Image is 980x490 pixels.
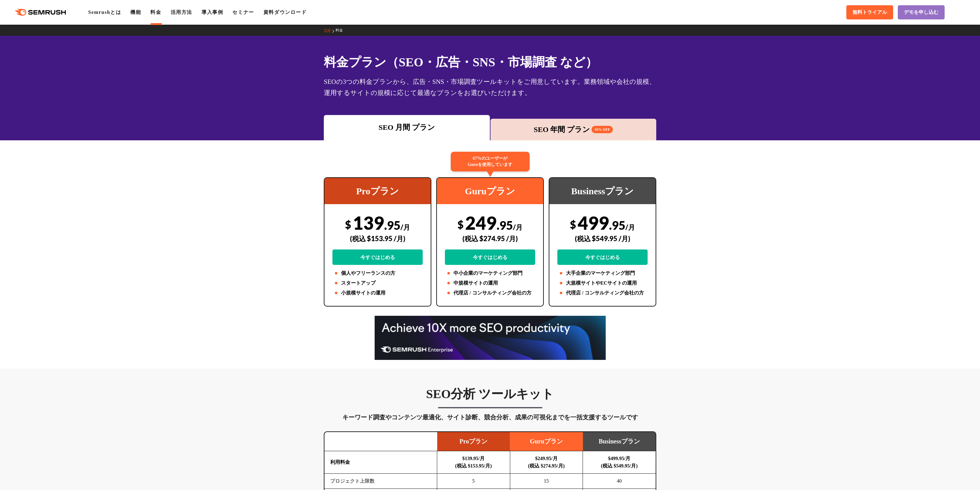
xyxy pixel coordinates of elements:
[171,10,192,15] a: 活用方法
[332,279,423,287] li: スタートアップ
[445,249,535,265] a: 今すぐはじめる
[437,432,510,451] td: Proプラン
[510,432,583,451] td: Guruプラン
[437,474,510,489] td: 5
[324,474,437,489] td: プロジェクト上限数
[445,270,535,277] li: 中小企業のマーケティング部門
[327,122,487,133] div: SEO 月間 プラン
[528,456,565,468] b: $249.95/月 (税込 $274.95/月)
[445,212,535,265] div: 249
[324,412,656,422] div: キーワード調査やコンテンツ最適化、サイト診断、競合分析、成果の可視化までを一括支援するツールです
[494,124,653,135] div: SEO 年間 プラン
[330,459,350,465] b: 利用料金
[583,474,656,489] td: 40
[852,9,887,16] span: 無料トライアル
[513,223,523,231] span: /月
[457,218,464,231] span: $
[557,270,648,277] li: 大手企業のマーケティング部門
[451,152,530,171] div: 67%のユーザーが Guruを使用しています
[557,249,648,265] a: 今すぐはじめる
[557,289,648,297] li: 代理店 / コンサルティング会社の方
[332,270,423,277] li: 個人やフリーランスの方
[455,456,492,468] b: $139.95/月 (税込 $153.95/月)
[549,178,656,204] div: Businessプラン
[609,218,625,232] span: .95
[324,178,431,204] div: Proプラン
[335,28,347,32] a: 料金
[324,28,335,32] a: TOP
[401,223,410,231] span: /月
[263,10,307,15] a: 資料ダウンロード
[437,178,543,204] div: Guruプラン
[625,223,635,231] span: /月
[201,10,223,15] a: 導入事例
[898,5,945,19] a: デモを申し込む
[497,218,513,232] span: .95
[510,474,583,489] td: 15
[601,456,637,468] b: $499.95/月 (税込 $549.95/月)
[324,76,656,98] div: SEOの3つの料金プランから、広告・SNS・市場調査ツールキットをご用意しています。業務領域や会社の規模、運用するサイトの規模に応じて最適なプランをお選びいただけます。
[570,218,576,231] span: $
[332,228,423,249] div: (税込 $153.95 /月)
[445,279,535,287] li: 中規模サイトの運用
[345,218,351,231] span: $
[583,432,656,451] td: Businessプラン
[332,249,423,265] a: 今すぐはじめる
[232,10,254,15] a: セミナー
[557,228,648,249] div: (税込 $549.95 /月)
[557,212,648,265] div: 499
[332,212,423,265] div: 139
[150,10,161,15] a: 料金
[88,10,121,15] a: Semrushとは
[904,9,938,16] span: デモを申し込む
[324,386,656,402] h3: SEO分析 ツールキット
[445,289,535,297] li: 代理店 / コンサルティング会社の方
[332,289,423,297] li: 小規模サイトの運用
[557,279,648,287] li: 大規模サイトやECサイトの運用
[445,228,535,249] div: (税込 $274.95 /月)
[130,10,141,15] a: 機能
[324,53,656,71] h1: 料金プラン（SEO・広告・SNS・市場調査 など）
[592,126,613,133] span: 16% OFF
[384,218,401,232] span: .95
[846,5,893,19] a: 無料トライアル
